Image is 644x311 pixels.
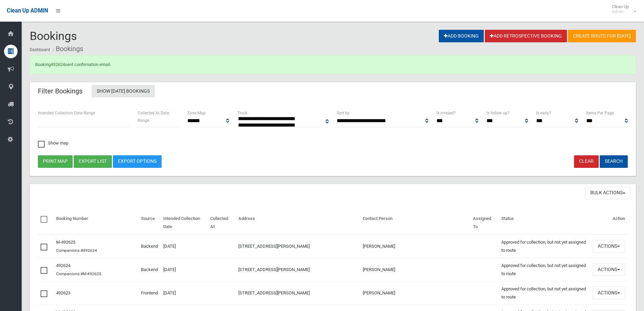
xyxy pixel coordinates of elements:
button: Actions [593,240,625,252]
a: M-492625 [56,240,75,245]
a: 492624 [56,263,70,268]
div: Booking sent confirmation email. [30,55,636,74]
td: Frontend [138,281,161,305]
td: Approved for collection, but not yet assigned to route [499,258,590,281]
td: [PERSON_NAME] [360,258,470,281]
button: Print map [38,155,73,168]
a: Add Booking [439,30,484,42]
a: #492624 [80,248,97,253]
a: [STREET_ADDRESS][PERSON_NAME] [238,244,310,249]
button: Actions [593,263,625,276]
a: [STREET_ADDRESS][PERSON_NAME] [238,267,310,272]
a: Show [DATE] Bookings [92,85,155,97]
a: 492623 [56,290,70,295]
small: Admin [612,9,629,14]
button: Export list [74,155,112,168]
button: Search [600,155,628,168]
td: Backend [138,235,161,258]
span: Clean Up ADMIN [7,7,48,14]
span: Show map [38,141,68,145]
th: Contact Person [360,211,470,235]
th: Address [236,211,360,235]
th: Assigned To [470,211,499,235]
td: Backend [138,258,161,281]
th: Collected At [208,211,235,235]
span: Bookings [30,29,77,43]
a: Dashboard [30,47,50,52]
td: Approved for collection, but not yet assigned to route [499,235,590,258]
a: [STREET_ADDRESS][PERSON_NAME] [238,290,310,295]
button: Bulk Actions [585,187,630,199]
small: Companions: [56,271,102,276]
td: [DATE] [161,258,208,281]
th: Booking Number [53,211,138,235]
th: Action [590,211,628,235]
td: [DATE] [161,235,208,258]
header: Filter Bookings [30,85,91,98]
label: Truck [237,109,247,117]
a: Export Options [113,155,162,168]
a: #M-492625 [80,271,101,276]
td: [DATE] [161,281,208,305]
th: Source [138,211,161,235]
small: Companions: [56,248,98,253]
a: Clear [574,155,599,168]
li: Bookings [51,43,83,55]
a: Add Retrospective Booking [485,30,567,42]
button: Actions [593,287,625,299]
td: [PERSON_NAME] [360,235,470,258]
td: [PERSON_NAME] [360,281,470,305]
th: Intended Collection Date [161,211,208,235]
th: Status [499,211,590,235]
span: Clean Up [609,4,636,14]
td: Approved for collection, but not yet assigned to route [499,281,590,305]
a: 492624 [51,62,65,67]
a: Create route for [DATE] [568,30,636,42]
